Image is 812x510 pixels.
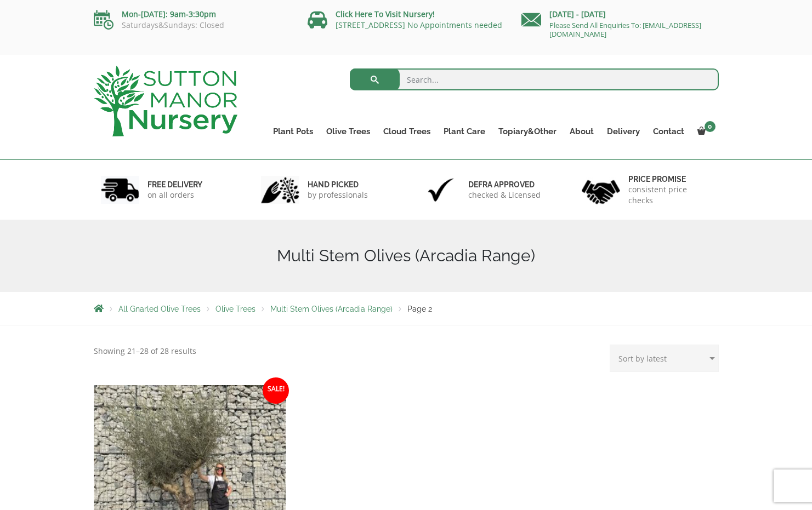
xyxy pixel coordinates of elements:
[582,173,620,207] img: 4.jpg
[521,8,719,21] p: [DATE] - [DATE]
[270,305,393,313] a: Multi Stem Olives (Arcadia Range)
[101,176,139,204] img: 1.jpg
[563,124,600,139] a: About
[94,66,237,136] img: logo
[422,176,460,204] img: 3.jpg
[336,9,435,19] a: Click Here To Visit Nursery!
[94,345,196,358] p: Showing 21–28 of 28 results
[147,190,202,200] p: on all orders
[628,174,712,184] h6: Price promise
[94,21,291,30] p: Saturdays&Sundays: Closed
[320,124,377,139] a: Olive Trees
[628,184,712,206] p: consistent price checks
[308,190,368,200] p: by professionals
[94,304,719,313] nav: Breadcrumbs
[705,121,716,132] span: 0
[94,8,291,21] p: Mon-[DATE]: 9am-3:30pm
[94,246,719,266] h1: Multi Stem Olives (Arcadia Range)
[266,124,320,139] a: Plant Pots
[336,20,502,30] a: [STREET_ADDRESS] No Appointments needed
[407,305,432,313] span: Page 2
[492,124,563,139] a: Topiary&Other
[691,124,719,139] a: 0
[263,377,289,404] span: Sale!
[610,345,719,372] select: Shop order
[468,190,541,200] p: checked & Licensed
[549,20,701,39] a: Please Send All Enquiries To: [EMAIL_ADDRESS][DOMAIN_NAME]
[437,124,492,139] a: Plant Care
[118,305,201,313] a: All Gnarled Olive Trees
[261,176,299,204] img: 2.jpg
[215,305,255,313] a: Olive Trees
[600,124,646,139] a: Delivery
[377,124,437,139] a: Cloud Trees
[308,180,368,190] h6: hand picked
[468,180,541,190] h6: Defra approved
[350,68,719,90] input: Search...
[147,180,202,190] h6: FREE DELIVERY
[646,124,691,139] a: Contact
